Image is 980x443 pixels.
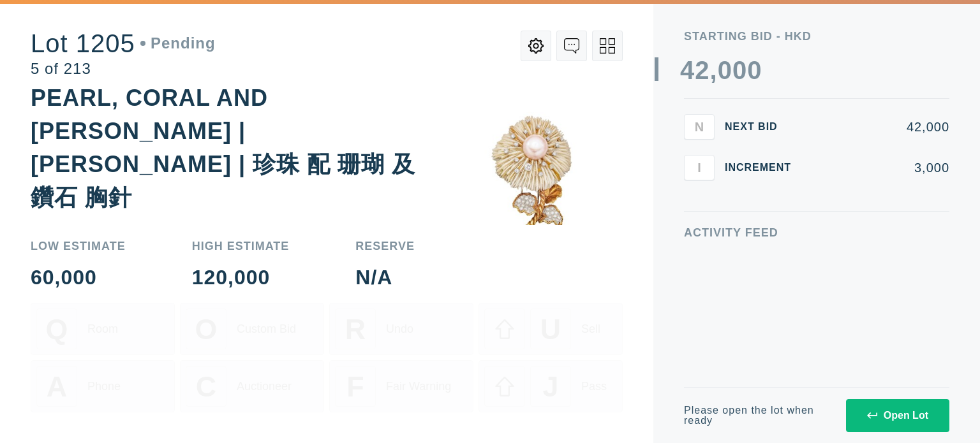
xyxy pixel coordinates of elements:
[684,155,715,180] button: I
[732,57,747,83] div: 0
[684,405,831,426] div: Please open the lot when ready
[684,31,949,42] div: Starting Bid - HKD
[31,61,216,76] div: 5 of 213
[812,120,949,133] div: 42,000
[684,227,949,238] div: Activity Feed
[192,267,290,287] div: 120,000
[680,57,695,83] div: 4
[725,122,801,132] div: Next Bid
[31,31,216,56] div: Lot 1205
[747,57,762,83] div: 0
[695,57,709,83] div: 2
[718,57,732,83] div: 0
[31,267,126,287] div: 60,000
[355,240,415,252] div: Reserve
[846,399,949,432] button: Open Lot
[31,85,415,210] div: PEARL, CORAL AND [PERSON_NAME] | [PERSON_NAME] | 珍珠 配 珊瑚 及 鑽石 胸針
[31,240,126,252] div: Low Estimate
[355,267,415,287] div: N/A
[710,57,718,312] div: ,
[725,163,801,173] div: Increment
[812,161,949,174] div: 3,000
[140,36,216,51] div: Pending
[695,119,704,134] span: N
[684,114,715,140] button: N
[867,410,928,421] div: Open Lot
[697,160,701,175] span: I
[192,240,290,252] div: High Estimate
